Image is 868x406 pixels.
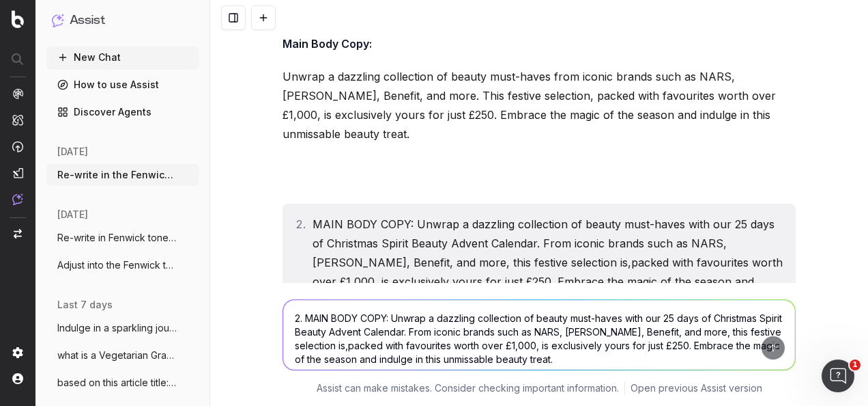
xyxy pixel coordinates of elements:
span: Re-write in the Fenwick tone of voice: A [57,168,177,182]
img: Studio [12,167,23,178]
strong: Main Body Copy: [283,37,372,51]
button: Assist [52,11,194,30]
h1: Assist [70,11,105,30]
img: My account [12,373,23,384]
button: New Chat [46,46,199,68]
button: Indulge in a sparkling journey with Grem [46,317,199,339]
p: Unwrap a dazzling collection of beauty must-haves from iconic brands such as NARS, [PERSON_NAME],... [283,67,796,144]
span: last 7 days [57,298,113,312]
img: Assist [52,14,64,27]
p: Assist can make mistakes. Consider checking important information. [317,381,619,395]
span: 1 [850,360,860,370]
button: Re-write in the Fenwick tone of voice: A [46,164,199,186]
img: Activation [12,141,23,152]
img: Setting [12,347,23,358]
span: what is a Vegetarian Graze Cup? [57,349,177,362]
a: Open previous Assist version [631,381,762,395]
span: Re-write in Fenwick tone of voice: Look [57,231,177,245]
span: Indulge in a sparkling journey with Grem [57,321,177,335]
span: [DATE] [57,208,88,221]
button: Re-write in Fenwick tone of voice: Look [46,227,199,249]
img: Analytics [12,88,23,99]
button: based on this article title: 12 weekends [46,372,199,394]
span: based on this article title: 12 weekends [57,376,177,390]
a: How to use Assist [46,74,199,96]
img: Intelligence [12,114,23,126]
img: Switch project [14,229,22,239]
button: what is a Vegetarian Graze Cup? [46,344,199,366]
img: Assist [12,193,23,205]
button: Adjust into the Fenwick tone of voice: [46,254,199,276]
span: Adjust into the Fenwick tone of voice: [57,258,177,272]
iframe: Intercom live chat [822,360,854,392]
img: Botify logo [12,10,24,28]
a: Discover Agents [46,101,199,123]
span: [DATE] [57,145,88,159]
li: MAIN BODY COPY: Unwrap a dazzling collection of beauty must-haves with our 25 days of Christmas S... [308,215,787,310]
